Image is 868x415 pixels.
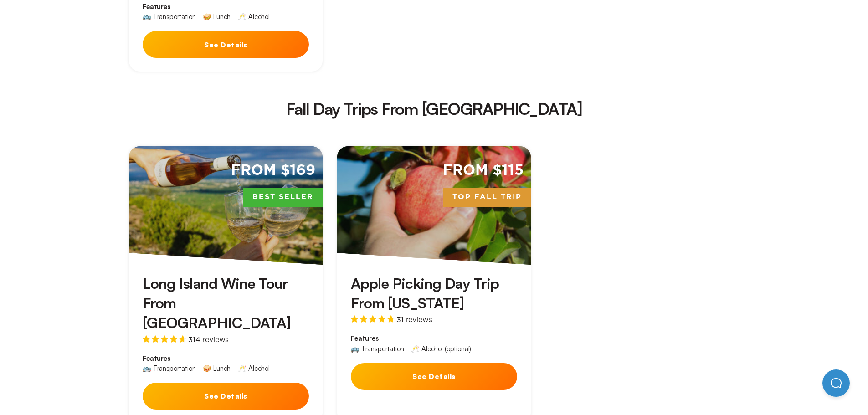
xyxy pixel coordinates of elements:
[143,13,195,20] div: 🚌 Transportation
[238,365,270,372] div: 🥂 Alcohol
[143,31,309,58] button: See Details
[351,334,517,343] span: Features
[203,13,231,20] div: 🥪 Lunch
[143,365,195,372] div: 🚌 Transportation
[351,274,517,313] h3: Apple Picking Day Trip From [US_STATE]
[822,369,850,397] iframe: Help Scout Beacon - Open
[396,316,432,323] span: 31 reviews
[443,188,531,207] span: Top Fall Trip
[231,161,315,180] span: From $169
[351,363,517,390] button: See Details
[203,365,231,372] div: 🥪 Lunch
[143,354,309,363] span: Features
[143,274,309,333] h3: Long Island Wine Tour From [GEOGRAPHIC_DATA]
[143,2,309,11] span: Features
[115,101,753,117] h2: Fall Day Trips From [GEOGRAPHIC_DATA]
[411,345,471,352] div: 🥂 Alcohol (optional)
[188,336,229,343] span: 314 reviews
[351,345,404,352] div: 🚌 Transportation
[243,188,323,207] span: Best Seller
[443,161,524,180] span: From $115
[238,13,270,20] div: 🥂 Alcohol
[143,383,309,410] button: See Details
